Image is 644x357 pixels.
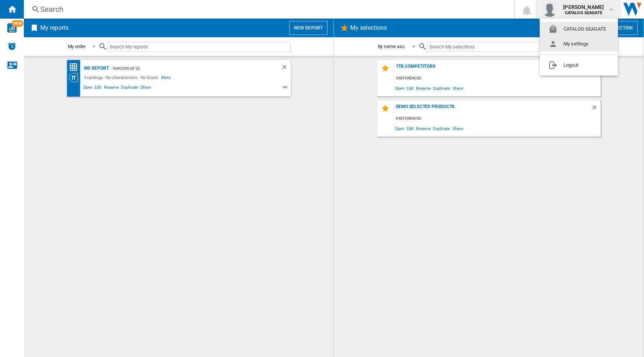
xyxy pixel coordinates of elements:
button: CATALOG SEAGATE [540,22,618,37]
button: My settings [540,37,618,51]
button: Logout [540,58,618,73]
